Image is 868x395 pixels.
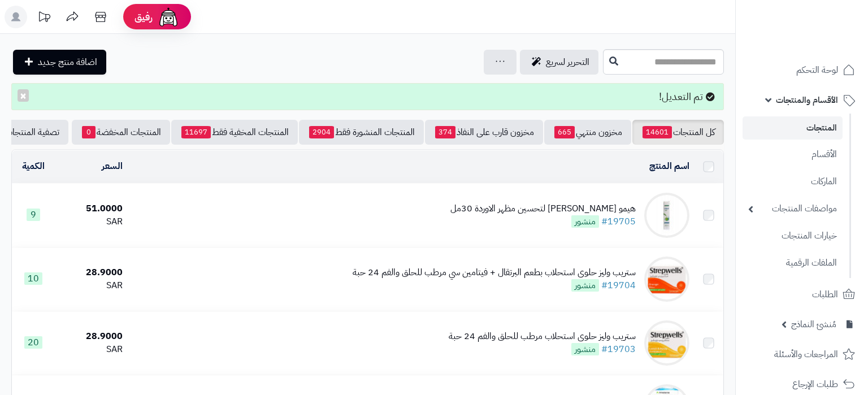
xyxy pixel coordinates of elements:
[791,14,857,37] img: logo-2.png
[11,83,724,110] div: تم التعديل!
[601,215,636,228] a: #19705
[571,343,599,355] span: منشور
[59,279,123,292] div: SAR
[38,55,97,69] span: اضافة منتج جديد
[171,120,298,145] a: المنتجات المخفية فقط11697
[27,209,40,221] span: 9
[743,142,843,167] a: الأقسام
[59,330,123,343] div: 28.9000
[644,193,689,238] img: هيمو كير كريم لتحسين مظهر الاوردة 30مل
[601,342,636,356] a: #19703
[743,57,861,84] a: لوحة التحكم
[449,330,636,343] div: ستريب وليز حلوى استحلاب مرطب للحلق والفم 24 حبة
[13,50,106,75] a: اضافة منتج جديد
[644,257,689,302] img: ستريب وليز حلوى استحلاب بطعم البرتقال + فيتامين سي مرطب للحلق والفم 24 حبة
[435,126,455,138] span: 374
[796,62,838,78] span: لوحة التحكم
[353,266,636,279] div: ستريب وليز حلوى استحلاب بطعم البرتقال + فيتامين سي مرطب للحلق والفم 24 حبة
[82,126,96,138] span: 0
[299,120,424,145] a: المنتجات المنشورة فقط2904
[743,281,861,308] a: الطلبات
[776,92,838,108] span: الأقسام والمنتجات
[72,120,170,145] a: المنتجات المخفضة0
[157,6,180,28] img: ai-face.png
[59,343,123,356] div: SAR
[134,10,153,24] span: رفيق
[743,341,861,368] a: المراجعات والأسئلة
[24,336,42,349] span: 20
[24,272,42,285] span: 10
[812,287,838,302] span: الطلبات
[743,116,843,140] a: المنتجات
[743,224,843,248] a: خيارات المنتجات
[30,6,58,31] a: تحديثات المنصة
[520,50,598,75] a: التحرير لسريع
[102,159,123,173] a: السعر
[59,202,123,215] div: 51.0000
[181,126,211,138] span: 11697
[791,316,836,332] span: مُنشئ النماذج
[743,251,843,275] a: الملفات الرقمية
[546,55,589,69] span: التحرير لسريع
[5,125,59,139] span: تصفية المنتجات
[632,120,724,145] a: كل المنتجات14601
[601,279,636,292] a: #19704
[309,126,334,138] span: 2904
[644,320,689,366] img: ستريب وليز حلوى استحلاب مرطب للحلق والفم 24 حبة
[544,120,631,145] a: مخزون منتهي665
[743,170,843,194] a: الماركات
[554,126,575,138] span: 665
[571,279,599,292] span: منشور
[571,215,599,228] span: منشور
[774,346,838,362] span: المراجعات والأسئلة
[59,215,123,228] div: SAR
[22,159,45,173] a: الكمية
[743,197,843,221] a: مواصفات المنتجات
[649,159,689,173] a: اسم المنتج
[450,202,636,215] div: هيمو [PERSON_NAME] لتحسين مظهر الاوردة 30مل
[643,126,672,138] span: 14601
[59,266,123,279] div: 28.9000
[425,120,543,145] a: مخزون قارب على النفاذ374
[18,89,29,102] button: ×
[792,376,838,392] span: طلبات الإرجاع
